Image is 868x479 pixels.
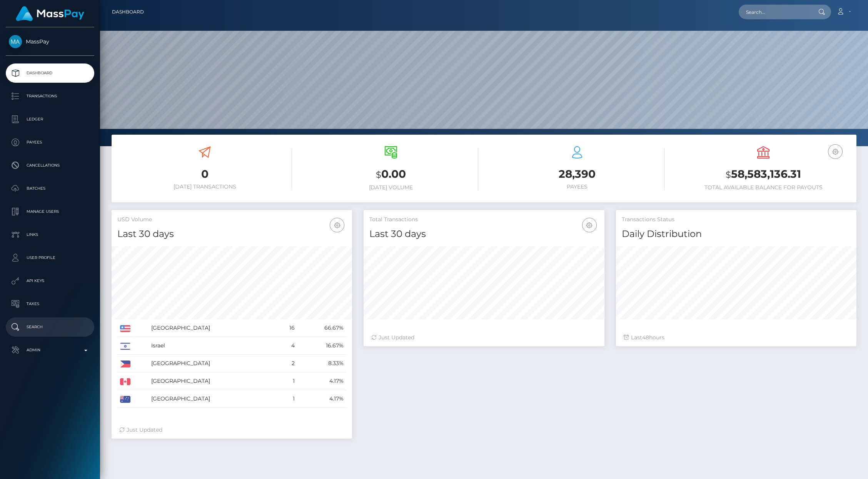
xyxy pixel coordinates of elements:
[9,206,91,217] p: Manage Users
[9,183,91,194] p: Batches
[6,38,94,45] span: MassPay
[120,396,130,403] img: AU.png
[120,343,130,350] img: IL.png
[371,334,596,342] div: Just Updated
[119,426,344,434] div: Just Updated
[9,35,22,48] img: MassPay
[16,6,84,21] img: MassPay Logo
[117,167,292,182] h3: 0
[117,184,292,190] h6: [DATE] Transactions
[9,90,91,102] p: Transactions
[6,87,94,106] a: Transactions
[297,390,346,408] td: 4.17%
[490,167,664,182] h3: 28,390
[6,63,94,83] a: Dashboard
[276,390,298,408] td: 1
[6,133,94,152] a: Payees
[117,227,346,241] h4: Last 30 days
[304,184,478,191] h6: [DATE] Volume
[304,167,478,182] h3: 0.00
[9,298,91,310] p: Taxes
[6,294,94,314] a: Taxes
[276,337,298,355] td: 4
[622,216,851,224] h5: Transactions Status
[6,179,94,198] a: Batches
[297,355,346,372] td: 8.33%
[149,337,276,355] td: Israel
[9,252,91,264] p: User Profile
[6,340,94,360] a: Admin
[6,317,94,337] a: Search
[297,372,346,390] td: 4.17%
[149,372,276,390] td: [GEOGRAPHIC_DATA]
[376,169,381,180] small: $
[490,184,664,190] h6: Payees
[9,275,91,287] p: API Keys
[676,184,851,191] h6: Total Available Balance for Payouts
[9,344,91,356] p: Admin
[642,334,649,341] span: 48
[9,137,91,148] p: Payees
[112,4,144,20] a: Dashboard
[149,355,276,372] td: [GEOGRAPHIC_DATA]
[6,271,94,290] a: API Keys
[622,227,851,241] h4: Daily Distribution
[149,390,276,408] td: [GEOGRAPHIC_DATA]
[624,334,849,342] div: Last hours
[297,337,346,355] td: 16.67%
[149,319,276,337] td: [GEOGRAPHIC_DATA]
[6,110,94,129] a: Ledger
[369,216,598,224] h5: Total Transactions
[297,319,346,337] td: 66.67%
[9,67,91,79] p: Dashboard
[9,113,91,125] p: Ledger
[6,225,94,244] a: Links
[739,5,811,19] input: Search...
[9,160,91,171] p: Cancellations
[117,216,346,224] h5: USD Volume
[9,229,91,240] p: Links
[6,248,94,267] a: User Profile
[120,378,130,385] img: CA.png
[120,361,130,367] img: PH.png
[9,321,91,333] p: Search
[6,156,94,175] a: Cancellations
[276,372,298,390] td: 1
[726,169,731,180] small: $
[120,325,130,332] img: US.png
[276,319,298,337] td: 16
[676,167,851,182] h3: 58,583,136.31
[276,355,298,372] td: 2
[369,227,598,241] h4: Last 30 days
[6,202,94,221] a: Manage Users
